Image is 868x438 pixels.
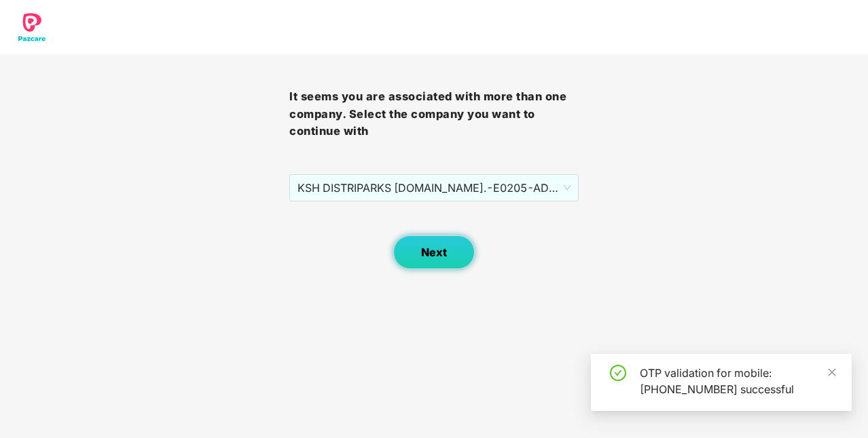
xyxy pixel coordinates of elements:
[640,365,835,397] div: OTP validation for mobile: [PHONE_NUMBER] successful
[610,365,626,381] span: check-circle
[297,175,571,201] span: KSH DISTRIPARKS [DOMAIN_NAME]. - E0205 - ADMIN
[421,246,447,259] span: Next
[289,88,579,140] h3: It seems you are associated with more than one company. Select the company you want to continue with
[393,235,475,269] button: Next
[827,367,837,377] span: close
